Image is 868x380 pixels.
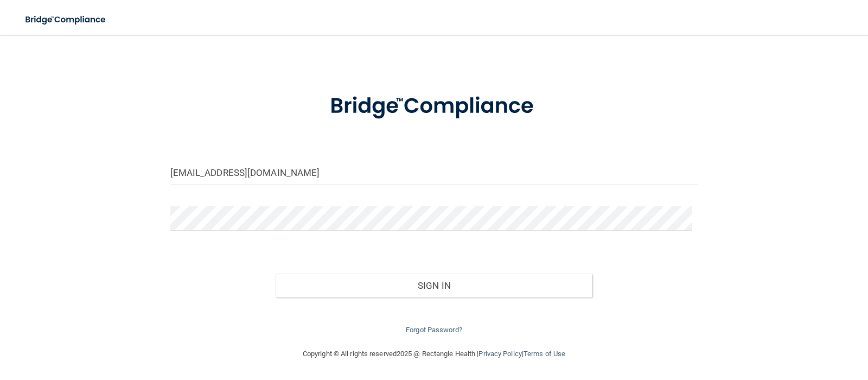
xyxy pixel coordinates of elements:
img: bridge_compliance_login_screen.278c3ca4.svg [16,9,116,31]
a: Forgot Password? [406,326,462,334]
iframe: Drift Widget Chat Controller [680,324,855,367]
input: Email [170,161,698,185]
a: Terms of Use [524,350,565,358]
div: Copyright © All rights reserved 2025 @ Rectangle Health | | [236,337,632,371]
img: bridge_compliance_login_screen.278c3ca4.svg [308,78,560,135]
button: Sign In [276,274,592,297]
a: Privacy Policy [478,350,521,358]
